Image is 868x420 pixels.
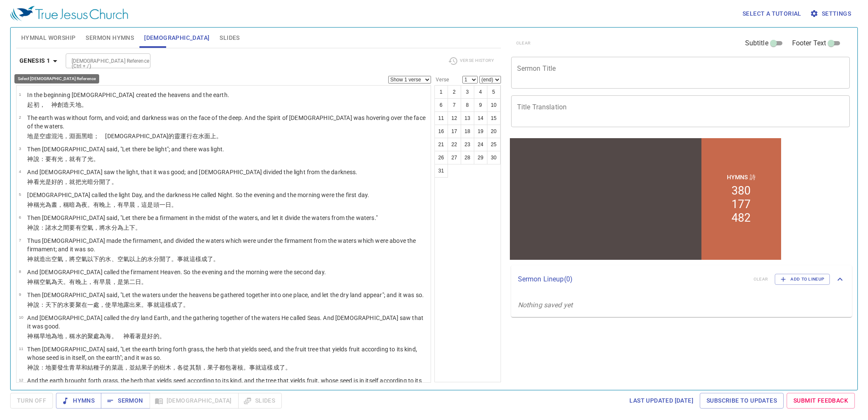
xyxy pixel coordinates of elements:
wh2233: 的菜蔬 [105,364,291,371]
wh3004: 為地 [51,333,165,339]
wh776: 是 [33,133,223,139]
wh7363: 在水 [192,133,223,139]
wh6213: 果子 [141,364,291,371]
wh7220: 光 [39,178,117,185]
button: Add to Lineup [775,274,830,285]
p: In the beginning [DEMOGRAPHIC_DATA] created the heavens and the earth. [27,91,229,99]
span: Hymnal Worship [21,33,76,43]
wh4325: 面 [204,133,222,139]
input: Type Bible Reference [68,56,134,66]
wh2896: 。 [159,333,165,339]
span: Settings [812,8,851,19]
span: 10 [19,315,23,320]
p: And [DEMOGRAPHIC_DATA] saw the light, that it was good; and [DEMOGRAPHIC_DATA] divided the light ... [27,168,357,176]
wh3117: 。 [171,201,177,208]
button: 21 [434,138,448,151]
button: 1 [434,85,448,99]
wh1242: ，是第二 [111,278,147,285]
p: 神 [27,200,369,209]
span: 6 [19,215,21,220]
button: 26 [434,151,448,164]
button: 17 [448,125,461,138]
button: 29 [474,151,487,164]
a: Submit Feedback [787,393,855,409]
wh8432: 要有空氣 [69,224,141,231]
wh4325: 分開了 [153,256,220,262]
p: Then [DEMOGRAPHIC_DATA] said, "Let the waters under the heavens be gathered together into one pla... [27,291,424,299]
wh7121: 空氣 [39,278,147,285]
button: Select a tutorial [739,6,805,22]
wh430: 稱 [33,201,178,208]
wh2822: ； [DEMOGRAPHIC_DATA] [93,133,222,139]
wh259: 處 [93,301,189,308]
button: 23 [461,138,474,151]
button: 28 [461,151,474,164]
span: Sermon Hymns [86,33,134,43]
button: 30 [487,151,501,164]
wh559: ：天 [39,301,189,308]
button: 16 [434,125,448,138]
wh834: 果子都包著核 [207,364,291,371]
wh4325: 、空氣 [111,256,220,262]
wh6212: ，並結 [123,364,291,371]
button: 12 [448,111,461,125]
p: The earth was without form, and void; and darkness was on the face of the deep. And the Spirit of... [27,114,428,131]
wh430: 創造 [57,101,87,108]
wh7200: 是好的 [141,333,165,339]
span: Submit Feedback [793,395,848,406]
wh430: 看 [33,178,117,185]
wh430: 的靈 [168,133,222,139]
wh6529: 的樹木 [153,364,291,371]
wh216: 。 [93,156,99,162]
button: 20 [487,125,501,138]
wh430: 說 [33,224,142,231]
button: Genesis 1 [16,53,64,69]
p: 神 [27,155,224,163]
wh1961: 空虛 [39,133,223,139]
wh3004: 地露出來 [117,301,189,308]
span: Slides [220,33,239,43]
span: Sermon [108,395,143,406]
button: 8 [461,98,474,112]
wh8145: 日 [135,278,147,285]
button: 4 [474,85,487,99]
wh914: 為上下。 [117,224,142,231]
wh5921: 的水 [141,256,219,262]
wh216: 為晝 [45,201,177,208]
button: 31 [434,164,448,178]
button: 27 [448,151,461,164]
wh4725: ，使旱 [99,301,189,308]
wh430: 稱 [33,333,165,339]
wh7200: 。事就這樣成了。 [141,301,189,308]
wh7121: 光 [39,201,178,208]
wh7307: 運行 [180,133,222,139]
wh430: 看著 [129,333,165,339]
wh1876: 青草 [69,364,291,371]
wh4325: 之間 [57,224,141,231]
wh559: ：地 [39,364,291,371]
wh8478: 的水 [99,256,219,262]
wh1242: ，這是頭一 [135,201,177,208]
p: [DEMOGRAPHIC_DATA] called the light Day, and the darkness He called Night. So the evening and the... [27,191,369,199]
span: 7 [19,238,21,242]
wh7121: 旱地 [39,333,165,339]
button: Sermon [101,393,150,409]
button: 14 [474,111,487,125]
wh430: 說 [33,364,292,371]
wh430: 說 [33,301,189,308]
span: [DEMOGRAPHIC_DATA] [144,33,209,43]
wh6153: ，有早晨 [111,201,178,208]
wh4723: 處為海 [93,333,165,339]
wh2822: 分開了 [93,178,117,185]
wh7549: 以下 [87,256,219,262]
wh8064: 地 [75,101,87,108]
wh259: 日 [165,201,177,208]
wh8414: 混沌 [51,133,223,139]
wh7225: ， 神 [39,101,87,108]
span: 3 [19,146,21,151]
p: 神 [27,363,428,372]
span: 11 [19,346,23,351]
wh922: ，淵 [63,133,222,139]
p: Thus [DEMOGRAPHIC_DATA] made the firmament, and divided the waters which were under the firmament... [27,236,428,253]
